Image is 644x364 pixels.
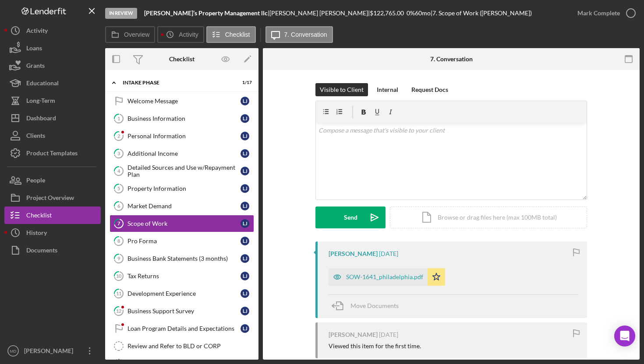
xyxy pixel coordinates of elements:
button: Mark Complete [569,4,640,22]
div: Grants [26,57,45,77]
button: Dashboard [4,109,101,127]
a: 11Development ExperienceLJ [110,285,254,302]
div: L J [241,132,249,140]
a: Grants [4,57,101,74]
div: Market Demand [127,203,241,210]
button: Checklist [206,26,256,43]
div: Detailed Sources and Use w/Repayment Plan [127,164,241,178]
a: Checklist [4,206,101,224]
div: Send [344,206,357,228]
div: 7. Conversation [430,56,473,63]
div: Long-Term [26,92,55,112]
button: Activity [4,22,101,39]
button: Move Documents [329,295,407,317]
div: L J [241,167,249,175]
time: 2025-07-28 18:49 [379,331,398,338]
div: Loan Program Details and Expectations [127,325,241,332]
div: Intake Phase [123,80,230,85]
div: Additional Income [127,150,241,157]
a: 9Business Bank Statements (3 months)LJ [110,250,254,267]
a: Clients [4,127,101,144]
a: 3Additional IncomeLJ [110,145,254,162]
button: History [4,224,101,241]
div: L J [241,307,249,315]
button: SOW-1641_philadelphia.pdf [329,268,445,286]
div: Educational [26,74,59,94]
div: In Review [105,8,137,19]
div: Visible to Client [320,83,364,96]
div: Loans [26,39,42,59]
a: Welcome MessageLJ [110,92,254,110]
tspan: 9 [117,255,120,261]
div: | 7. Scope of Work ([PERSON_NAME]) [431,10,532,17]
button: Internal [372,83,403,96]
a: 5Property InformationLJ [110,180,254,197]
tspan: 5 [117,185,120,191]
div: Review and Refer to BLD or CORP [127,343,254,350]
button: Educational [4,74,101,92]
div: L J [241,202,249,210]
tspan: 10 [116,273,122,279]
div: L J [241,289,249,298]
a: 2Personal InformationLJ [110,127,254,145]
label: Checklist [225,31,250,38]
div: Internal [377,83,398,96]
div: SOW-1641_philadelphia.pdf [346,273,423,280]
label: Overview [124,31,149,38]
div: Request Docs [411,83,448,96]
div: Property Information [127,185,241,192]
button: People [4,171,101,189]
div: Mark Complete [577,4,620,22]
div: Tax Returns [127,273,241,280]
text: MD [10,349,17,353]
div: [PERSON_NAME] [329,250,378,257]
a: 12Business Support SurveyLJ [110,302,254,320]
div: L J [241,149,249,158]
div: Pro Forma [127,238,241,245]
tspan: 1 [117,115,120,121]
div: [PERSON_NAME] [329,331,378,338]
div: L J [241,237,249,245]
div: Viewed this item for the first time. [329,343,421,350]
div: L J [241,324,249,333]
div: L J [241,114,249,123]
a: 7Scope of WorkLJ [110,215,254,232]
div: Clients [26,127,45,147]
div: L J [241,254,249,263]
a: Review and Refer to BLD or CORP [110,337,254,355]
button: Visible to Client [315,83,368,96]
div: History [26,224,47,244]
div: Checklist [26,206,52,226]
span: Move Documents [350,302,399,309]
div: Checklist [169,56,195,63]
button: Loans [4,39,101,57]
tspan: 3 [117,150,120,156]
div: Scope of Work [127,220,241,227]
button: Overview [105,26,155,43]
div: L J [241,272,249,280]
button: Project Overview [4,189,101,206]
div: L J [241,219,249,228]
label: 7. Conversation [284,31,327,38]
label: Activity [179,31,198,38]
a: 6Market DemandLJ [110,197,254,215]
div: Business Support Survey [127,308,241,315]
a: 10Tax ReturnsLJ [110,267,254,285]
div: [PERSON_NAME] [PERSON_NAME] | [269,10,370,17]
div: Dashboard [26,109,56,129]
button: Documents [4,241,101,259]
div: L J [241,97,249,105]
div: Open Intercom Messenger [614,325,635,346]
tspan: 7 [117,220,120,226]
div: 1 / 17 [236,80,252,85]
div: 0 % [407,10,415,17]
div: Welcome Message [127,98,241,105]
button: Request Docs [407,83,453,96]
a: Product Templates [4,144,101,162]
tspan: 12 [116,308,121,314]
